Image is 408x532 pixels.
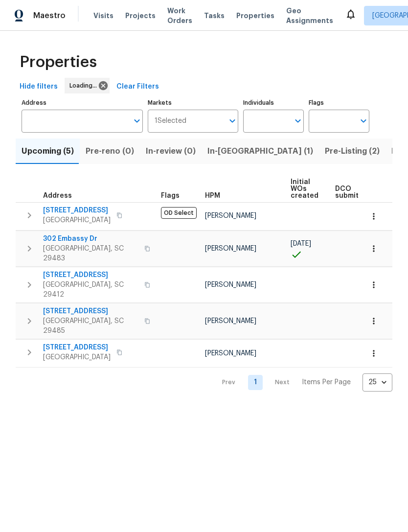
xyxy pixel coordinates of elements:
span: [DATE] [291,240,311,247]
span: 1 Selected [155,117,186,125]
span: [PERSON_NAME] [205,318,256,324]
span: [PERSON_NAME] [205,212,256,219]
span: [GEOGRAPHIC_DATA] [43,215,111,225]
span: [STREET_ADDRESS] [43,306,138,316]
span: [PERSON_NAME] [205,245,256,252]
span: 302 Embassy Dr [43,234,138,244]
div: Loading... [65,78,110,93]
span: Pre-reno (0) [86,144,134,158]
div: 25 [363,370,392,395]
span: In-[GEOGRAPHIC_DATA] (1) [207,144,313,158]
button: Open [357,114,370,128]
span: Tasks [204,12,225,19]
span: [STREET_ADDRESS] [43,206,111,215]
button: Hide filters [16,78,62,96]
label: Flags [309,100,369,106]
button: Open [130,114,144,128]
span: Geo Assignments [286,6,333,25]
span: [PERSON_NAME] [205,281,256,288]
span: Initial WOs created [291,179,318,199]
label: Individuals [243,100,304,106]
span: Maestro [33,11,66,21]
span: [GEOGRAPHIC_DATA], SC 29483 [43,244,138,263]
span: [STREET_ADDRESS] [43,270,138,280]
span: Properties [236,11,274,21]
span: HPM [205,192,220,199]
nav: Pagination Navigation [213,373,392,392]
span: Address [43,192,72,199]
span: In-review (0) [146,144,196,158]
span: Work Orders [167,6,192,25]
span: Upcoming (5) [22,144,74,158]
span: [GEOGRAPHIC_DATA] [43,352,111,362]
span: [PERSON_NAME] [205,350,256,357]
span: Loading... [69,81,101,91]
span: Flags [161,192,180,199]
button: Open [226,114,239,128]
label: Markets [148,100,239,106]
button: Open [291,114,305,128]
span: [GEOGRAPHIC_DATA], SC 29412 [43,280,138,300]
a: Goto page 1 [248,375,263,390]
span: OD Select [161,207,197,219]
span: Properties [20,57,97,67]
span: Clear Filters [116,81,159,93]
span: Projects [125,11,156,21]
button: Clear Filters [113,78,163,96]
span: [STREET_ADDRESS] [43,343,111,352]
span: DCO submitted [335,185,370,199]
span: Hide filters [20,81,58,93]
span: [GEOGRAPHIC_DATA], SC 29485 [43,316,138,336]
label: Address [22,100,143,106]
p: Items Per Page [302,377,351,387]
span: Visits [93,11,113,21]
span: Pre-Listing (2) [325,144,380,158]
